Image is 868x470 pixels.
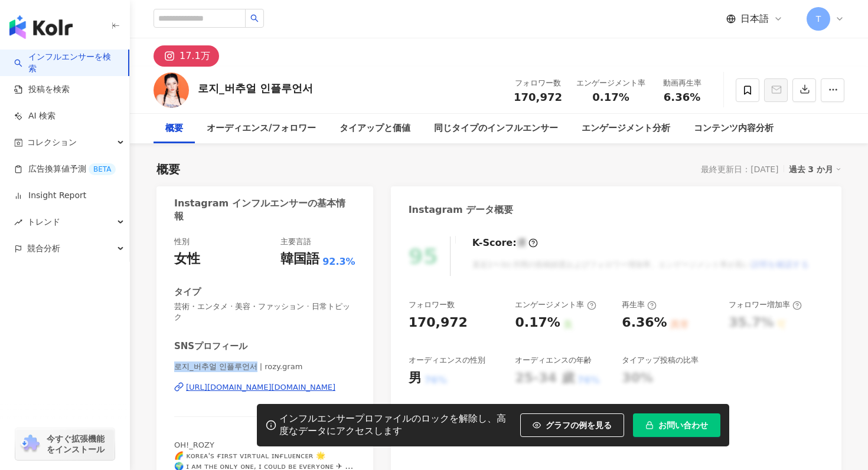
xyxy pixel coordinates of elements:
div: エンゲージメント分析 [582,121,670,136]
span: 170,972 [514,91,562,103]
span: グラフの例を見る [546,420,612,430]
span: T [816,12,821,25]
button: お問い合わせ [633,413,720,437]
div: SNSプロフィール [174,340,247,353]
span: 芸術・エンタメ · 美容・ファッション · 日常トピック [174,301,355,323]
div: Instagram インフルエンサーの基本情報 [174,197,350,224]
span: 6.36% [664,91,700,103]
div: [URL][DOMAIN_NAME][DOMAIN_NAME] [186,382,335,393]
span: 競合分析 [27,235,60,262]
span: 92.3% [322,255,355,268]
a: 広告換算値予測BETA [14,163,116,175]
button: 17.1万 [154,45,219,67]
div: コンテンツ内容分析 [694,121,774,136]
div: Instagram データ概要 [409,203,514,216]
img: logo [9,15,73,39]
div: フォロワー増加率 [729,300,802,310]
span: トレンド [27,209,60,235]
div: タイアップと価値 [340,121,410,136]
span: 日本語 [740,12,769,25]
div: 0.17% [515,314,560,332]
span: 로지_버추얼 인플루언서 | rozy.gram [174,361,355,372]
span: 今すぐ拡張機能をインストール [47,433,111,455]
div: タイアップ投稿の比率 [622,355,699,366]
div: 6.36% [622,314,667,332]
div: 韓国語 [280,250,319,268]
div: オーディエンスの性別 [409,355,485,366]
span: コレクション [27,129,77,156]
div: 概要 [156,161,180,178]
a: [URL][DOMAIN_NAME][DOMAIN_NAME] [174,382,355,393]
img: chrome extension [19,435,41,453]
div: 再生率 [622,300,657,310]
div: 動画再生率 [660,77,704,89]
div: 女性 [174,250,200,268]
a: chrome extension今すぐ拡張機能をインストール [15,428,115,460]
div: フォロワー数 [514,77,562,89]
span: search [250,14,259,22]
span: rise [14,218,22,226]
a: searchインフルエンサーを検索 [14,51,119,74]
div: 170,972 [409,314,468,332]
a: Insight Report [14,190,86,202]
div: 同じタイプのインフルエンサー [434,121,558,136]
div: インフルエンサープロファイルのロックを解除し、高度なデータにアクセスします [279,413,514,438]
div: 17.1万 [180,48,210,64]
div: エンゲージメント率 [515,300,596,310]
div: 性別 [174,236,190,247]
img: KOL Avatar [154,73,189,108]
div: 主要言語 [280,236,311,247]
div: 最終更新日：[DATE] [701,165,778,174]
div: オーディエンス/フォロワー [207,121,316,136]
div: 過去 3 か月 [789,162,842,177]
div: 男 [409,369,422,387]
div: エンゲージメント率 [576,77,645,89]
button: グラフの例を見る [520,413,624,437]
span: お問い合わせ [658,420,708,430]
a: AI 検索 [14,110,56,122]
div: タイプ [174,286,201,298]
div: 概要 [165,121,183,136]
div: オーディエンスの年齢 [515,355,592,366]
div: フォロワー数 [409,300,455,310]
div: K-Score : [472,236,538,249]
span: 0.17% [592,91,629,103]
a: 投稿を検索 [14,84,70,96]
div: 로지_버추얼 인플루언서 [198,81,313,96]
